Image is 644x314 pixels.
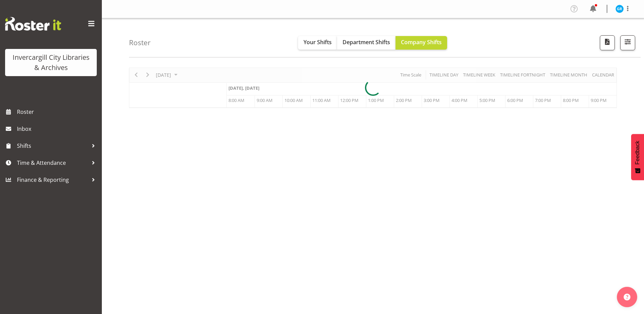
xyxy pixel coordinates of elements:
[12,52,90,73] div: Invercargill City Libraries & Archives
[624,294,630,300] img: help-xxl-2.png
[17,175,88,185] span: Finance & Reporting
[303,38,332,46] span: Your Shifts
[17,124,98,134] span: Inbox
[129,39,151,47] h4: Roster
[631,134,644,180] button: Feedback - Show survey
[620,35,635,50] button: Filter Shifts
[17,141,88,151] span: Shifts
[600,35,615,50] button: Download a PDF of the roster for the current day
[337,36,395,50] button: Department Shifts
[5,17,61,31] img: Rosterit website logo
[17,158,88,168] span: Time & Attendance
[17,107,98,117] span: Roster
[401,38,442,46] span: Company Shifts
[395,36,447,50] button: Company Shifts
[615,5,624,13] img: grace-roscoe-squires11664.jpg
[298,36,337,50] button: Your Shifts
[634,141,641,164] span: Feedback
[343,38,390,46] span: Department Shifts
